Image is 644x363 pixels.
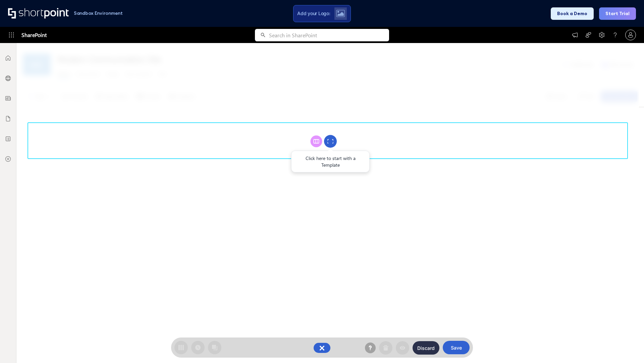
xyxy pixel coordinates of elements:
[74,11,123,15] h1: Sandbox Environment
[443,341,470,354] button: Save
[413,341,439,355] button: Discard
[610,331,644,363] iframe: Chat Widget
[21,27,47,43] span: SharePoint
[297,10,330,16] span: Add your Logo:
[551,7,594,20] button: Book a Demo
[269,29,389,41] input: Search in SharePoint
[336,10,345,17] img: Upload logo
[599,7,636,20] button: Start Trial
